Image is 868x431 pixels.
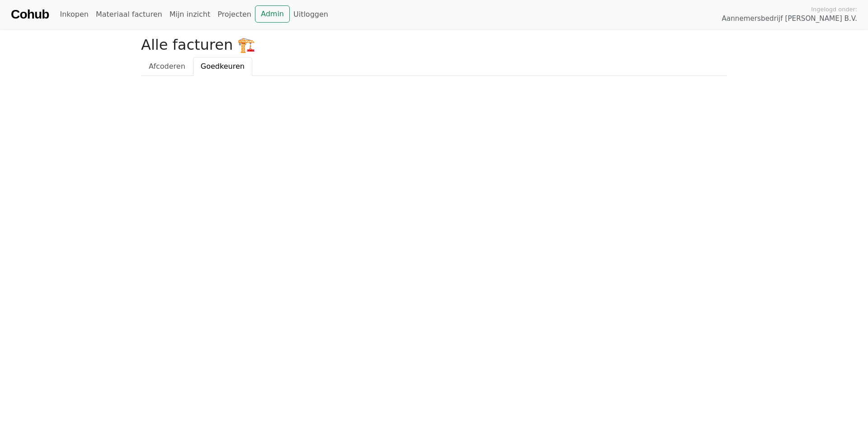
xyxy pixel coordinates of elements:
span: Goedkeuren [201,62,245,71]
a: Uitloggen [290,5,332,24]
a: Materiaal facturen [92,5,166,24]
span: Afcoderen [149,62,185,71]
a: Inkopen [56,5,92,24]
a: Goedkeuren [193,57,252,76]
a: Afcoderen [141,57,193,76]
h2: Alle facturen 🏗️ [141,36,727,53]
span: Ingelogd onder: [811,5,857,14]
a: Projecten [214,5,255,24]
a: Admin [255,5,290,23]
a: Cohub [11,4,49,25]
a: Mijn inzicht [166,5,214,24]
span: Aannemersbedrijf [PERSON_NAME] B.V. [722,14,857,24]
